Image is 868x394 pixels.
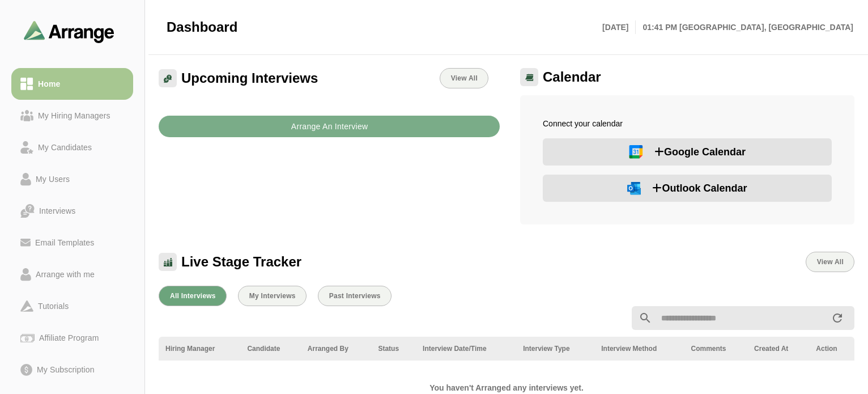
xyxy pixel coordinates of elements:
div: Tutorials [33,299,73,313]
div: Arrange with me [31,268,99,281]
span: Dashboard [167,19,237,36]
span: My Interviews [249,292,296,300]
a: My Hiring Managers [11,100,133,132]
button: Past Interviews [318,286,392,306]
button: All Interviews [159,286,227,306]
div: My Users [31,172,74,186]
div: Status [378,344,409,354]
span: Past Interviews [329,292,381,300]
div: Interview Method [601,344,677,354]
img: arrangeai-name-small-logo.4d2b8aee.svg [24,20,114,43]
span: Live Stage Tracker [181,253,301,270]
button: My Interviews [238,286,307,306]
div: Home [33,77,65,91]
p: 01:41 PM [GEOGRAPHIC_DATA], [GEOGRAPHIC_DATA] [636,20,853,34]
p: [DATE] [602,20,636,34]
div: Candidate [247,344,293,354]
a: Tutorials [11,290,133,322]
span: Upcoming Interviews [181,70,318,87]
div: My Candidates [33,141,96,154]
p: Connect your calendar [543,118,832,129]
div: Interview Date/Time [423,344,509,354]
a: My Candidates [11,132,133,163]
span: Outlook Calendar [652,180,747,196]
div: Comments [691,344,741,354]
a: View All [440,68,488,88]
div: Created At [754,344,802,354]
button: View All [806,252,854,272]
div: My Hiring Managers [33,109,115,122]
b: Arrange An Interview [291,116,368,137]
a: Email Templates [11,227,133,259]
div: Interviews [35,204,80,218]
div: Interview Type [523,344,588,354]
div: Hiring Manager [165,344,233,354]
span: Calendar [543,69,601,86]
span: View All [816,258,844,266]
button: Outlook Calendar [543,175,832,202]
span: All Interviews [169,292,216,300]
div: Arranged By [308,344,365,354]
a: Interviews [11,195,133,227]
div: Affiliate Program [35,331,103,345]
a: Home [11,68,133,100]
a: Affiliate Program [11,322,133,354]
a: My Subscription [11,354,133,385]
button: Google Calendar [543,138,832,166]
div: Action [816,344,848,354]
a: Arrange with me [11,259,133,290]
div: My Subscription [32,363,99,376]
div: Email Templates [31,236,99,249]
a: My Users [11,163,133,195]
span: Google Calendar [654,144,746,160]
i: appended action [831,311,844,325]
button: Arrange An Interview [159,116,500,137]
span: View All [450,74,478,82]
